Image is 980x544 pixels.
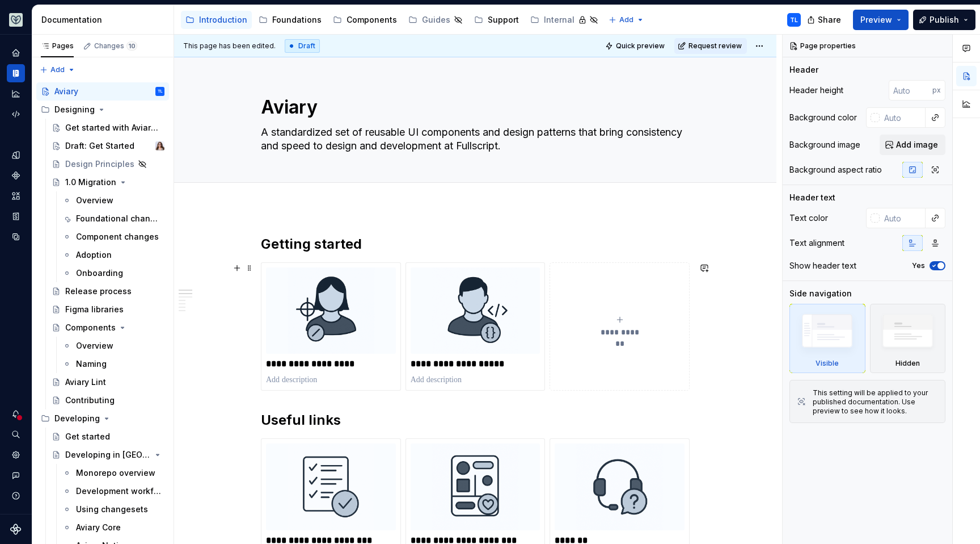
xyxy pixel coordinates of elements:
div: Get started with Aviary 1.0 [65,122,159,133]
input: Auto [889,80,932,101]
div: Designing [54,104,95,115]
span: Add [50,65,65,74]
img: 362c7791-9114-4821-b6f2-7d34fb5e8551.png [411,443,540,530]
div: Monorepo overview [76,467,155,479]
button: Publish [913,10,975,30]
a: Documentation [7,64,25,82]
div: Background image [789,139,860,150]
img: 3cdb63b5-f548-4d1e-b322-2ee61b608750.png [555,443,685,530]
a: Data sources [7,228,25,246]
a: Monorepo overview [58,464,169,482]
div: Foundations [272,14,322,26]
div: Aviary Lint [65,376,106,388]
label: Yes [912,261,925,270]
div: Contributing [65,395,115,406]
button: Request review [674,38,747,54]
div: Draft [285,39,320,53]
span: 10 [126,41,137,51]
a: Analytics [7,85,25,103]
a: Components [328,11,402,29]
a: Aviary Lint [47,373,169,391]
a: 1.0 Migration [47,173,169,191]
div: Adoption [76,249,112,261]
a: Components [47,319,169,337]
img: Brittany Hogg [155,141,164,150]
svg: Supernova Logo [10,524,22,535]
div: Designing [36,101,169,119]
button: Add [605,12,648,28]
a: Overview [58,191,169,210]
div: Support [488,14,519,26]
a: Internal [526,11,603,29]
a: Using changesets [58,500,169,518]
a: Get started with Aviary 1.0 [47,119,169,137]
input: Auto [880,107,926,128]
div: This setting will be applied to your published documentation. Use preview to see how it looks. [813,388,938,416]
div: Figma libraries [65,304,124,315]
a: Overview [58,337,169,355]
div: Pages [41,41,74,51]
div: Aviary Core [76,522,121,533]
p: px [932,86,941,95]
div: Introduction [199,14,247,26]
a: Foundations [254,11,326,29]
div: Components [65,322,116,333]
a: Support [470,11,523,29]
a: Code automation [7,105,25,123]
a: Settings [7,446,25,464]
span: Quick preview [616,41,665,51]
div: Naming [76,358,107,370]
textarea: Aviary [259,94,687,121]
a: Storybook stories [7,207,25,225]
a: Aviary Core [58,518,169,537]
div: Text alignment [789,237,844,249]
input: Auto [880,208,926,228]
button: Add image [880,135,945,155]
a: Contributing [47,391,169,409]
div: Components [347,14,397,26]
img: 256e2c79-9abd-4d59-8978-03feab5a3943.png [9,13,23,27]
div: Side navigation [789,288,852,299]
button: Notifications [7,405,25,423]
div: Header height [789,85,843,96]
div: Background color [789,112,857,123]
span: Share [818,14,841,26]
a: Component changes [58,228,169,246]
a: Onboarding [58,264,169,282]
span: This page has been edited. [183,41,276,51]
div: Developing in [GEOGRAPHIC_DATA] [65,449,151,461]
a: Introduction [181,11,252,29]
div: Guides [422,14,450,26]
button: Contact support [7,466,25,484]
a: Get started [47,428,169,446]
div: Developing [36,409,169,428]
div: Changes [94,41,137,51]
a: Development workflow [58,482,169,500]
div: Using changesets [76,504,148,515]
div: Header text [789,192,835,203]
a: Design Principles [47,155,169,173]
div: TL [790,15,798,24]
div: TL [158,86,162,97]
a: Naming [58,355,169,373]
button: Search ⌘K [7,425,25,443]
div: Show header text [789,260,856,271]
div: Background aspect ratio [789,164,882,175]
h2: Getting started [261,235,690,253]
div: Hidden [870,304,946,373]
a: Assets [7,187,25,205]
div: Component changes [76,231,159,242]
a: Components [7,166,25,185]
div: Design Principles [65,158,134,170]
button: Add [36,62,79,78]
div: Draft: Get Started [65,140,134,152]
div: Text color [789,212,828,224]
a: Design tokens [7,146,25,164]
